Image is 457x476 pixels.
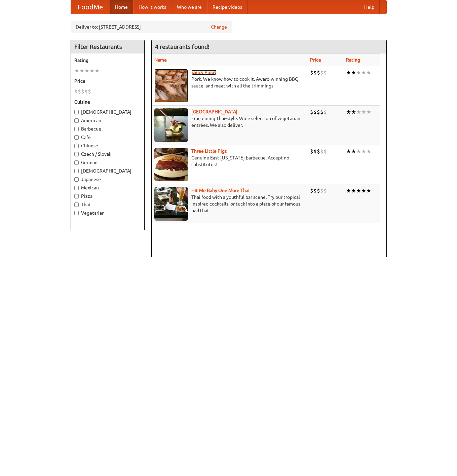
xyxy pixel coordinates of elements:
[313,148,317,155] li: $
[74,125,141,132] label: Barbecue
[346,148,351,155] li: ★
[356,108,361,116] li: ★
[74,88,78,95] li: $
[74,194,79,198] input: Pizza
[74,160,79,165] input: German
[317,148,320,155] li: $
[84,88,88,95] li: $
[313,108,317,116] li: $
[361,108,366,116] li: ★
[74,144,79,148] input: Chinese
[346,57,360,63] a: Rating
[191,70,217,75] a: Saucy Piggy
[346,69,351,76] li: ★
[78,88,81,95] li: $
[71,21,232,33] div: Deliver to: [STREET_ADDRESS]
[74,176,141,183] label: Japanese
[320,187,323,194] li: $
[366,148,371,155] li: ★
[74,177,79,182] input: Japanese
[154,57,167,63] a: Name
[366,108,371,116] li: ★
[320,69,323,76] li: $
[74,168,141,174] label: [DEMOGRAPHIC_DATA]
[211,24,227,30] a: Change
[351,148,356,155] li: ★
[155,43,210,50] ng-pluralize: 4 restaurants found!
[74,184,141,191] label: Mexican
[154,194,305,214] p: Thai food with a youthful bar scene. Try our tropical inspired cocktails, or tuck into a plate of...
[313,187,317,194] li: $
[317,108,320,116] li: $
[74,99,141,105] h5: Cuisine
[351,69,356,76] li: ★
[323,108,327,116] li: $
[310,187,313,194] li: $
[74,134,141,141] label: Cafe
[356,69,361,76] li: ★
[74,210,141,216] label: Vegetarian
[74,109,141,115] label: [DEMOGRAPHIC_DATA]
[71,40,144,53] h4: Filter Restaurants
[154,69,188,103] img: saucy.jpg
[74,193,141,199] label: Pizza
[310,108,313,116] li: $
[71,0,110,14] a: FoodMe
[110,0,133,14] a: Home
[366,187,371,194] li: ★
[313,69,317,76] li: $
[74,142,141,149] label: Chinese
[74,110,79,114] input: [DEMOGRAPHIC_DATA]
[74,151,141,157] label: Czech / Slovak
[361,148,366,155] li: ★
[323,148,327,155] li: $
[74,211,79,215] input: Vegetarian
[154,148,188,181] img: littlepigs.jpg
[154,154,305,168] p: Genuine East [US_STATE] barbecue. Accept no substitutes!
[84,67,89,74] li: ★
[310,57,321,63] a: Price
[133,0,172,14] a: How it works
[154,108,188,142] img: satay.jpg
[359,0,380,14] a: Help
[361,69,366,76] li: ★
[320,108,323,116] li: $
[310,69,313,76] li: $
[74,169,79,173] input: [DEMOGRAPHIC_DATA]
[74,57,141,64] h5: Rating
[320,148,323,155] li: $
[191,109,237,114] a: [GEOGRAPHIC_DATA]
[81,88,84,95] li: $
[172,0,207,14] a: Who we are
[346,187,351,194] li: ★
[154,115,305,129] p: Fine dining Thai-style. Wide selection of vegetarian entrées. We also deliver.
[317,187,320,194] li: $
[74,127,79,131] input: Barbecue
[323,69,327,76] li: $
[346,108,351,116] li: ★
[74,117,141,124] label: American
[74,186,79,190] input: Mexican
[356,148,361,155] li: ★
[154,76,305,89] p: Pork. We know how to cook it. Award-winning BBQ sauce, and meat with all the trimmings.
[191,148,227,154] a: Three Little Pigs
[74,152,79,156] input: Czech / Slovak
[191,188,250,193] a: Hit Me Baby One More Thai
[74,135,79,140] input: Cafe
[89,67,94,74] li: ★
[356,187,361,194] li: ★
[74,203,79,207] input: Thai
[351,187,356,194] li: ★
[94,67,100,74] li: ★
[74,67,79,74] li: ★
[74,118,79,123] input: American
[74,78,141,84] h5: Price
[88,88,91,95] li: $
[361,187,366,194] li: ★
[323,187,327,194] li: $
[366,69,371,76] li: ★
